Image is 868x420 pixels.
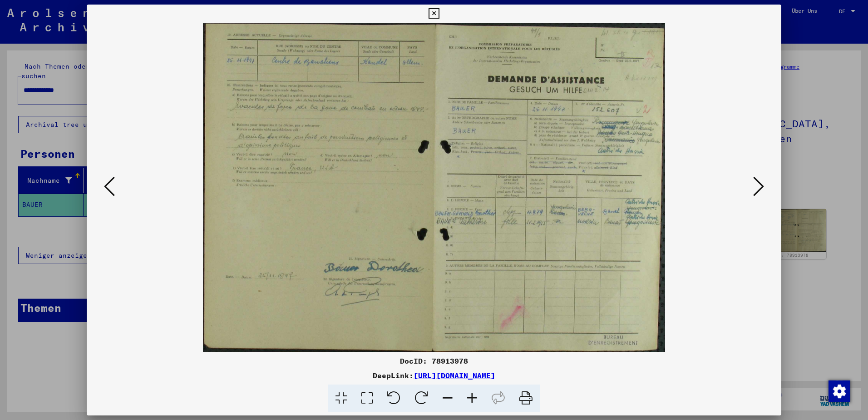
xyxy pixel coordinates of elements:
div: DeepLink: [87,370,781,381]
div: Zustimmung ändern [828,380,850,402]
a: [URL][DOMAIN_NAME] [414,371,495,380]
div: DocID: 78913978 [87,355,781,366]
img: 001.jpg [118,23,750,352]
img: Zustimmung ändern [829,380,850,402]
